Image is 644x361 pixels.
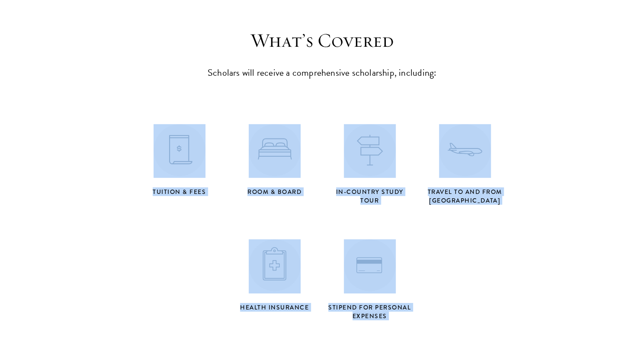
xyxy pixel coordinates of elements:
[231,187,318,196] h4: Room & Board
[327,187,413,205] h4: in-country study tour
[188,29,456,53] h3: What’s Covered
[327,303,413,320] h4: Stipend for personal expenses
[188,65,456,81] p: Scholars will receive a comprehensive scholarship, including:
[136,187,223,196] h4: Tuition & Fees
[231,303,318,312] h4: Health Insurance
[422,187,508,205] h4: Travel to and from [GEOGRAPHIC_DATA]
